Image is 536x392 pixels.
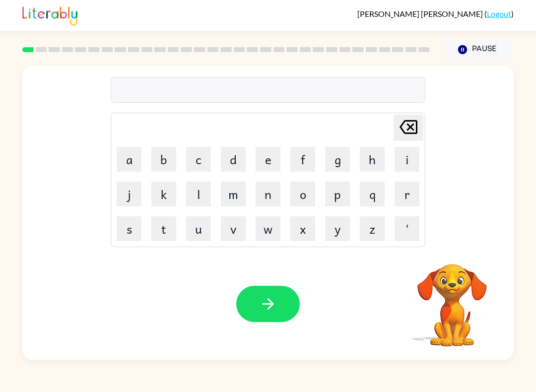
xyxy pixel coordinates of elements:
button: z [360,216,385,241]
button: m [221,182,246,206]
button: t [151,216,176,241]
button: e [256,147,280,172]
button: ' [395,216,419,241]
button: n [256,182,280,206]
button: c [186,147,211,172]
img: Literably [22,4,77,26]
button: w [256,216,280,241]
button: l [186,182,211,206]
button: h [360,147,385,172]
button: v [221,216,246,241]
span: [PERSON_NAME] [PERSON_NAME] [357,9,484,18]
button: Pause [442,38,514,61]
a: Logout [487,9,511,18]
button: i [395,147,419,172]
button: k [151,182,176,206]
button: s [117,216,141,241]
button: y [325,216,350,241]
button: u [186,216,211,241]
button: o [290,182,315,206]
button: p [325,182,350,206]
button: x [290,216,315,241]
button: a [117,147,141,172]
button: f [290,147,315,172]
button: d [221,147,246,172]
video: Your browser must support playing .mp4 files to use Literably. Please try using another browser. [402,249,502,348]
button: b [151,147,176,172]
button: r [395,182,419,206]
button: q [360,182,385,206]
button: j [117,182,141,206]
div: ( ) [357,9,514,18]
button: g [325,147,350,172]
